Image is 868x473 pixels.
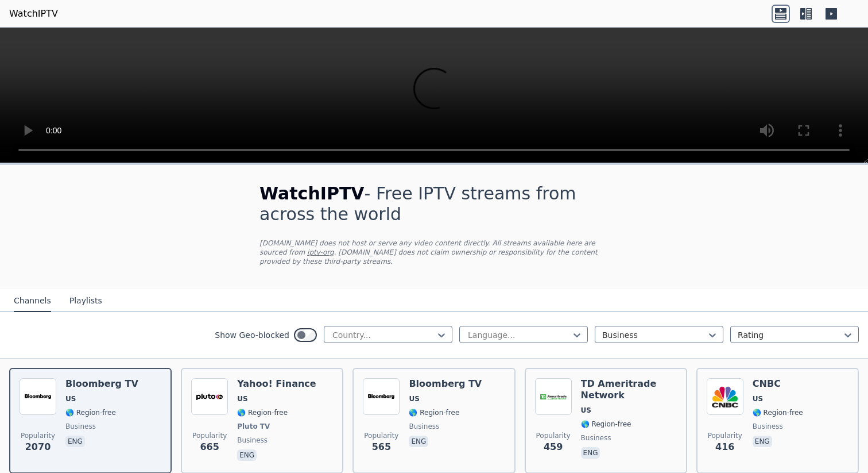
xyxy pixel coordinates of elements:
[259,183,365,203] span: WatchIPTV
[237,394,247,403] span: US
[536,431,571,440] span: Popularity
[753,394,763,403] span: US
[65,436,85,447] p: eng
[307,248,334,256] a: iptv-org
[581,447,600,459] p: eng
[237,449,257,461] p: eng
[192,431,227,440] span: Popularity
[259,239,609,266] p: [DOMAIN_NAME] does not host or serve any video content directly. All streams available here are s...
[259,183,609,225] h1: - Free IPTV streams from across the world
[753,378,803,390] h6: CNBC
[544,440,563,454] span: 459
[409,394,419,403] span: US
[581,420,631,429] span: 🌎 Region-free
[581,433,611,443] span: business
[9,7,58,21] a: WatchIPTV
[237,408,288,417] span: 🌎 Region-free
[65,408,116,417] span: 🌎 Region-free
[69,290,102,312] button: Playlists
[20,378,56,415] img: Bloomberg TV
[237,422,270,431] span: Pluto TV
[237,378,316,390] h6: Yahoo! Finance
[14,290,51,312] button: Channels
[215,329,289,341] label: Show Geo-blocked
[191,378,228,415] img: Yahoo! Finance
[753,408,803,417] span: 🌎 Region-free
[753,422,783,431] span: business
[21,431,55,440] span: Popularity
[581,378,677,401] h6: TD Ameritrade Network
[237,436,268,445] span: business
[363,378,400,415] img: Bloomberg TV
[715,440,734,454] span: 416
[409,422,439,431] span: business
[364,431,398,440] span: Popularity
[65,394,76,403] span: US
[65,422,96,431] span: business
[409,378,482,390] h6: Bloomberg TV
[581,406,591,415] span: US
[200,440,219,454] span: 665
[535,378,572,415] img: TD Ameritrade Network
[708,431,742,440] span: Popularity
[372,440,391,454] span: 565
[25,440,51,454] span: 2070
[409,436,428,447] p: eng
[409,408,459,417] span: 🌎 Region-free
[753,436,772,447] p: eng
[65,378,138,390] h6: Bloomberg TV
[707,378,743,415] img: CNBC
